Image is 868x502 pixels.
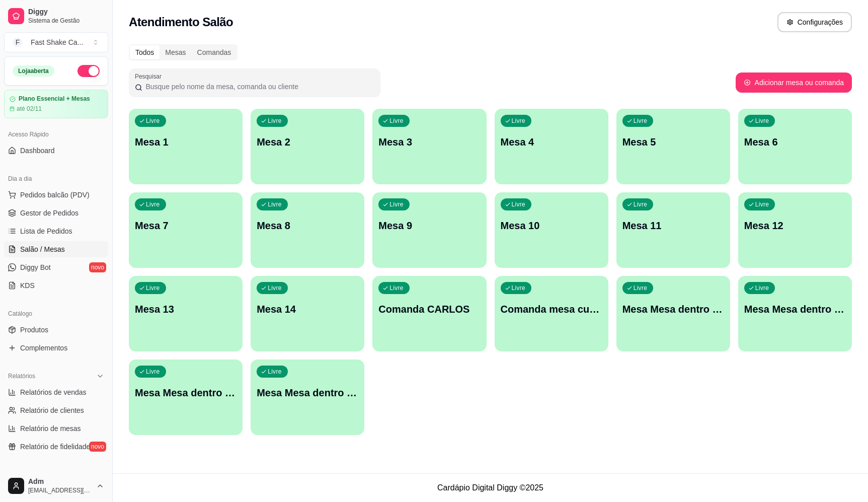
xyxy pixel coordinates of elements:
div: Fast Shake Ca ... [31,37,83,47]
article: Plano Essencial + Mesas [19,95,90,103]
button: LivreMesa 14 [251,276,364,351]
button: LivreMesa 3 [372,109,486,184]
p: Mesa 4 [501,135,602,149]
p: Livre [389,284,404,292]
span: [EMAIL_ADDRESS][PERSON_NAME][DOMAIN_NAME] [28,486,92,494]
button: LivreMesa 9 [372,192,486,268]
p: Mesa 10 [501,219,602,233]
span: F [13,37,23,47]
p: Livre [146,117,160,125]
button: Adicionar mesa ou comanda [736,73,852,93]
p: Livre [755,117,769,125]
a: KDS [4,277,108,294]
button: LivreMesa 10 [495,192,608,268]
p: Livre [146,200,160,208]
p: Mesa 13 [135,302,236,316]
p: Comanda CARLOS [378,302,480,316]
div: Comandas [192,45,237,59]
p: Mesa 11 [622,219,724,233]
button: LivreMesa 4 [495,109,608,184]
p: Livre [268,200,282,208]
p: Mesa 5 [622,135,724,149]
p: Livre [146,368,160,376]
button: LivreMesa Mesa dentro azul [616,276,730,351]
a: Dashboard [4,142,108,159]
button: Select a team [4,32,108,52]
span: KDS [20,280,35,291]
button: Configurações [777,12,852,32]
p: Livre [634,117,648,125]
p: Livre [268,368,282,376]
p: Mesa Mesa dentro azul [622,302,724,316]
p: Livre [512,117,526,125]
p: Comanda mesa cupim [501,302,602,316]
p: Livre [389,117,404,125]
a: DiggySistema de Gestão [4,4,108,28]
span: Relatório de fidelidade [20,442,90,452]
article: até 02/11 [17,105,42,113]
p: Mesa 7 [135,219,236,233]
p: Livre [268,117,282,125]
span: Gestor de Pedidos [20,208,78,218]
a: Relatório de clientes [4,402,108,418]
button: LivreMesa 2 [251,109,364,184]
div: Loja aberta [13,65,54,77]
div: Catálogo [4,306,108,322]
button: LivreMesa 13 [129,276,243,351]
button: LivreMesa 11 [616,192,730,268]
div: Mesas [160,45,191,59]
button: LivreMesa 5 [616,109,730,184]
p: Livre [146,284,160,292]
button: LivreMesa 12 [738,192,852,268]
span: Dashboard [20,146,55,156]
button: Pedidos balcão (PDV) [4,187,108,203]
p: Livre [512,284,526,292]
div: Gerenciar [4,467,108,483]
p: Mesa 3 [378,135,480,149]
button: LivreMesa 6 [738,109,852,184]
div: Dia a dia [4,171,108,187]
button: LivreMesa Mesa dentro laranja [738,276,852,351]
p: Mesa 12 [744,219,846,233]
button: LivreMesa 7 [129,192,243,268]
footer: Cardápio Digital Diggy © 2025 [113,473,868,502]
a: Produtos [4,322,108,338]
p: Livre [755,200,769,208]
span: Pedidos balcão (PDV) [20,190,90,200]
p: Mesa 6 [744,135,846,149]
label: Pesquisar [135,72,165,81]
p: Mesa 9 [378,219,480,233]
a: Lista de Pedidos [4,223,108,239]
a: Complementos [4,340,108,356]
a: Gestor de Pedidos [4,205,108,221]
button: Adm[EMAIL_ADDRESS][PERSON_NAME][DOMAIN_NAME] [4,474,108,498]
p: Mesa 1 [135,135,236,149]
h2: Atendimento Salão [129,14,233,30]
span: Produtos [20,325,48,335]
a: Relatório de fidelidadenovo [4,439,108,455]
span: Relatórios de vendas [20,387,87,397]
a: Relatórios de vendas [4,384,108,400]
a: Diggy Botnovo [4,259,108,275]
button: Alterar Status [77,65,100,77]
p: Livre [512,200,526,208]
button: LivreComanda mesa cupim [495,276,608,351]
span: Relatório de mesas [20,423,81,434]
span: Diggy [28,8,104,17]
p: Livre [389,200,404,208]
span: Complementos [20,343,67,353]
p: Livre [634,284,648,292]
p: Mesa 8 [257,219,358,233]
span: Sistema de Gestão [28,17,104,25]
input: Pesquisar [142,82,374,92]
span: Diggy Bot [20,262,51,272]
p: Livre [634,200,648,208]
button: LivreMesa Mesa dentro verde [129,360,243,435]
p: Mesa Mesa dentro laranja [744,302,846,316]
p: Mesa 2 [257,135,358,149]
p: Mesa 14 [257,302,358,316]
button: LivreMesa Mesa dentro vermelha [251,360,364,435]
p: Mesa Mesa dentro vermelha [257,386,358,400]
button: LivreMesa 1 [129,109,243,184]
span: Adm [28,477,92,486]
